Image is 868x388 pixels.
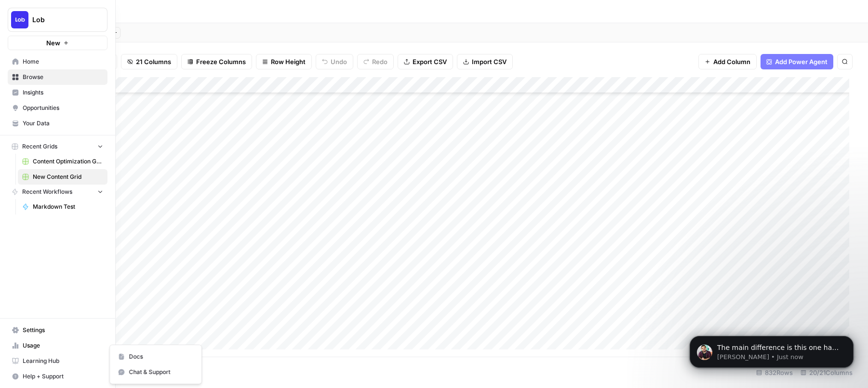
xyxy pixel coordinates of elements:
div: Hey [PERSON_NAME], for the error on step 40, it looks like the article is not being passed proper... [8,1,158,66]
a: Docs [114,349,198,364]
span: Row Height [271,57,306,67]
button: Send a message… [165,312,181,327]
button: Undo [316,54,353,69]
span: 21 Columns [136,57,171,67]
a: Your Data [8,116,107,131]
button: Recent Grids [8,139,107,154]
button: Chat & Support [114,364,198,380]
a: Insights [8,85,107,100]
button: Upload attachment [15,316,23,323]
span: Content Optimization Grid [33,157,103,166]
span: New Content Grid [33,173,103,181]
div: So what change needs to be made? [56,111,177,120]
a: image (8).png [15,50,150,60]
a: Learning Hub [8,353,107,369]
img: Lob Logo [11,11,28,28]
span: Settings [23,326,103,334]
button: Import CSV [457,54,513,69]
button: Workspace: Lob [8,8,107,32]
span: Freeze Columns [196,57,246,67]
div: image (8).png [25,50,73,60]
a: New Content Grid [18,169,107,185]
div: it should either have the text of the article or the url [8,67,158,97]
span: Home [23,57,103,66]
div: For this to work you'd need to change the input for "Article or URL". The example I sent earlier ... [8,134,158,322]
a: Browse [8,69,107,85]
span: Your Data [23,119,103,128]
span: Import CSV [472,57,507,67]
span: Lob [32,15,91,25]
button: Start recording [61,316,69,323]
span: Learning Hub [23,357,103,365]
button: 21 Columns [121,54,177,69]
button: Gif picker [46,316,53,323]
span: Redo [372,57,387,67]
span: Chat & Support [129,368,193,376]
div: it should either have the text of the article or the url [15,73,150,92]
span: Recent Workflows [22,187,72,196]
span: Add Column [713,57,750,67]
div: Hey [PERSON_NAME], for the error on step 40, it looks like the article is not being passed proper... [15,7,150,45]
a: Opportunities [8,100,107,116]
button: Redo [357,54,394,69]
p: Active [47,12,66,22]
button: Export CSV [398,54,453,69]
div: Aaron says… [8,105,185,134]
a: Markdown Test [18,199,107,214]
span: Insights [23,88,103,97]
span: Usage [23,341,103,350]
div: For this to work you'd need to change the input for "Article or URL". The example I sent earlier ... [15,140,150,187]
a: Settings [8,322,107,338]
button: Freeze Columns [181,54,252,69]
div: Close [169,4,187,21]
span: Recent Grids [22,142,57,151]
div: Manuel says… [8,134,185,323]
a: Content Optimization Grid [18,154,107,169]
span: Markdown Test [33,202,103,211]
button: Emoji picker [30,316,38,323]
div: Here's an example of how that input looks like on a different row that is working as expected: ​ [15,187,150,225]
a: Usage [8,338,107,353]
a: Home [8,54,107,69]
button: Home [151,4,169,22]
button: Recent Workflows [8,185,107,199]
span: Docs [129,352,193,361]
textarea: Message… [8,295,185,312]
div: Manuel says… [8,67,185,105]
button: Add Power Agent [761,54,833,69]
span: Export CSV [413,57,447,67]
button: go back [6,4,25,22]
span: New [46,38,60,48]
iframe: Intercom notifications message [675,316,868,383]
span: Undo [331,57,347,67]
button: Help + Support [8,369,107,384]
button: New [8,36,107,50]
div: Help + Support [109,345,202,384]
button: Add Column [698,54,757,69]
h1: [PERSON_NAME] [47,5,109,12]
span: Opportunities [23,104,103,112]
img: Profile image for Manuel [27,5,43,21]
button: Row Height [256,54,312,69]
span: Help + Support [23,372,103,381]
span: Browse [23,73,103,81]
div: Manuel says… [8,1,185,67]
span: Add Power Agent [775,57,828,67]
div: So what change needs to be made? [49,105,185,126]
